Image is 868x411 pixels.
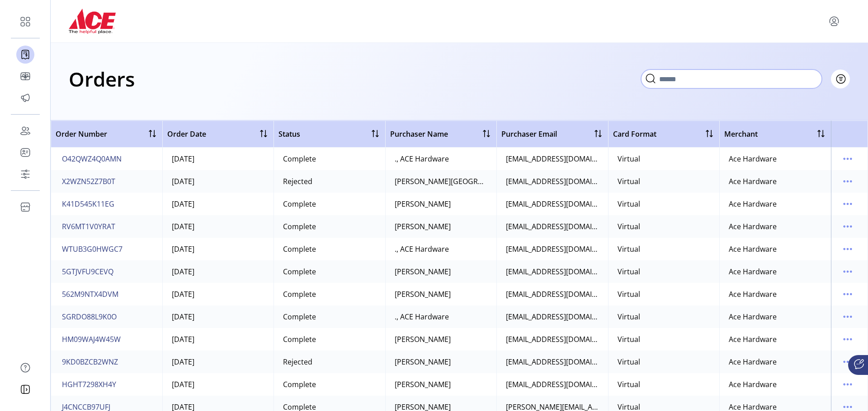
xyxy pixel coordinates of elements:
[618,221,640,232] div: Virtual
[618,176,640,187] div: Virtual
[62,176,115,187] span: X2WZN52Z7B0T
[506,176,599,187] div: [EMAIL_ADDRESS][DOMAIN_NAME]
[729,266,777,277] div: Ace Hardware
[827,14,841,28] button: menu
[395,266,451,277] div: [PERSON_NAME]
[618,311,640,322] div: Virtual
[60,219,117,234] button: RV6MT1V0YRAT
[60,309,118,324] button: SGRDO88L9K0O
[840,287,855,301] button: menu
[395,379,451,390] div: [PERSON_NAME]
[840,174,855,189] button: menu
[167,129,206,139] span: Order Date
[283,153,316,164] div: Complete
[390,129,448,139] span: Purchaser Name
[62,153,122,164] span: O42QWZ4Q0AMN
[506,199,599,209] div: [EMAIL_ADDRESS][DOMAIN_NAME]
[618,334,640,345] div: Virtual
[613,129,656,139] span: Card Format
[840,264,855,279] button: menu
[283,266,316,277] div: Complete
[162,238,274,260] td: [DATE]
[618,379,640,390] div: Virtual
[729,334,777,345] div: Ace Hardware
[618,199,640,209] div: Virtual
[506,266,599,277] div: [EMAIL_ADDRESS][DOMAIN_NAME]
[506,356,599,367] div: [EMAIL_ADDRESS][DOMAIN_NAME]
[162,328,274,351] td: [DATE]
[283,221,316,232] div: Complete
[395,244,449,254] div: ., ACE Hardware
[729,199,777,209] div: Ace Hardware
[831,69,850,88] button: Filter Button
[162,351,274,373] td: [DATE]
[618,289,640,300] div: Virtual
[62,379,116,390] span: HGHT7298XH4Y
[840,242,855,256] button: menu
[729,221,777,232] div: Ace Hardware
[729,176,777,187] div: Ace Hardware
[60,355,120,369] button: 9KD0BZCB2WNZ
[395,311,449,322] div: ., ACE Hardware
[283,311,316,322] div: Complete
[62,266,113,277] span: 5GTJVFU9CEVQ
[162,193,274,215] td: [DATE]
[618,244,640,254] div: Virtual
[840,219,855,234] button: menu
[506,244,599,254] div: [EMAIL_ADDRESS][DOMAIN_NAME]
[69,9,116,34] img: logo
[729,289,777,300] div: Ace Hardware
[60,287,120,301] button: 562M9NTX4DVM
[618,153,640,164] div: Virtual
[278,129,300,139] span: Status
[395,334,451,345] div: [PERSON_NAME]
[62,311,117,322] span: SGRDO88L9K0O
[162,260,274,283] td: [DATE]
[60,377,118,392] button: HGHT7298XH4Y
[162,283,274,305] td: [DATE]
[840,309,855,324] button: menu
[395,153,449,164] div: ., ACE Hardware
[395,199,451,209] div: [PERSON_NAME]
[724,129,758,139] span: Merchant
[162,215,274,238] td: [DATE]
[60,152,123,166] button: O42QWZ4Q0AMN
[506,334,599,345] div: [EMAIL_ADDRESS][DOMAIN_NAME]
[618,356,640,367] div: Virtual
[729,311,777,322] div: Ace Hardware
[62,244,123,254] span: WTUB3G0HWGC7
[506,153,599,164] div: [EMAIL_ADDRESS][DOMAIN_NAME]
[60,332,123,346] button: HM09WAJ4W45W
[283,356,312,367] div: Rejected
[840,332,855,346] button: menu
[60,242,124,256] button: WTUB3G0HWGC7
[62,334,121,345] span: HM09WAJ4W45W
[62,356,118,367] span: 9KD0BZCB2WNZ
[395,356,451,367] div: [PERSON_NAME]
[283,289,316,300] div: Complete
[62,199,114,209] span: K41D545K11EG
[283,176,312,187] div: Rejected
[60,264,115,279] button: 5GTJVFU9CEVQ
[506,311,599,322] div: [EMAIL_ADDRESS][DOMAIN_NAME]
[283,379,316,390] div: Complete
[506,289,599,300] div: [EMAIL_ADDRESS][DOMAIN_NAME]
[162,170,274,193] td: [DATE]
[283,334,316,345] div: Complete
[395,176,488,187] div: [PERSON_NAME][GEOGRAPHIC_DATA]
[56,129,107,139] span: Order Number
[62,221,115,232] span: RV6MT1V0YRAT
[501,129,557,139] span: Purchaser Email
[69,63,135,95] h1: Orders
[729,244,777,254] div: Ace Hardware
[729,153,777,164] div: Ace Hardware
[283,199,316,209] div: Complete
[840,197,855,211] button: menu
[60,174,117,189] button: X2WZN52Z7B0T
[60,197,116,211] button: K41D545K11EG
[162,373,274,396] td: [DATE]
[395,289,451,300] div: [PERSON_NAME]
[506,379,599,390] div: [EMAIL_ADDRESS][DOMAIN_NAME]
[162,305,274,328] td: [DATE]
[840,377,855,392] button: menu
